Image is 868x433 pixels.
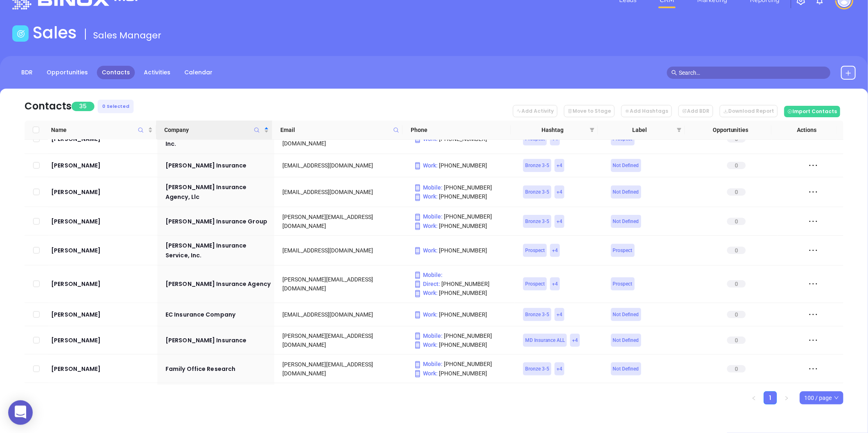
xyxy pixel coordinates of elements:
p: [PHONE_NUMBER] [414,246,512,255]
p: [PHONE_NUMBER] [414,161,512,170]
li: Next Page [780,391,793,404]
div: [PERSON_NAME][EMAIL_ADDRESS][DOMAIN_NAME] [282,275,402,293]
a: Contacts [97,66,135,79]
span: Work : [414,162,438,169]
div: [EMAIL_ADDRESS][DOMAIN_NAME] [282,246,402,255]
span: Label [606,125,673,134]
span: Bronze 3-5 [525,161,549,170]
span: Bronze 3-5 [525,310,549,319]
span: Not Defined [613,161,639,170]
div: [EMAIL_ADDRESS][DOMAIN_NAME] [282,161,402,170]
span: Work : [414,193,438,200]
span: Work : [414,311,438,318]
div: [PERSON_NAME] [51,279,154,289]
div: [EMAIL_ADDRESS][DOMAIN_NAME] [282,187,402,196]
span: Not Defined [613,217,639,226]
span: + 4 [557,217,562,226]
a: Opportunities [42,66,93,79]
span: Bronze 3-5 [525,187,549,196]
span: Work : [414,247,438,254]
div: [PERSON_NAME] Insurance Service, Inc. [166,241,271,260]
button: right [780,391,793,404]
span: MD Insurance ALL [525,336,565,345]
button: Import Contacts [784,106,840,117]
span: Sales Manager [93,29,161,42]
span: 0 [727,162,746,169]
div: [PERSON_NAME] Insurance [166,335,271,345]
a: [PERSON_NAME] [51,187,154,197]
a: Activities [139,66,175,79]
span: Not Defined [613,187,639,196]
div: [PERSON_NAME] Insurance Agency, Llc [166,182,271,202]
span: Not Defined [613,364,639,373]
li: 1 [764,391,777,404]
input: Search… [679,68,826,77]
p: [PHONE_NUMBER] [414,340,512,349]
span: Mobile : [414,361,443,367]
span: Not Defined [613,310,639,319]
th: Phone [403,121,511,140]
span: Prospect [525,279,545,288]
p: [PHONE_NUMBER] [414,359,512,368]
a: EC Insurance Company [166,310,271,319]
th: Actions [772,121,837,140]
span: 0 [727,365,746,373]
span: Company [164,125,262,134]
a: Family Office Research [166,364,271,374]
span: Mobile : [414,333,443,339]
span: Email [280,125,390,134]
span: + 4 [552,279,558,288]
span: filter [677,127,682,132]
th: Name [48,121,157,140]
p: [PHONE_NUMBER] [414,221,512,230]
span: right [784,396,789,401]
span: Work : [414,223,438,229]
h1: Sales [33,23,77,42]
div: [PERSON_NAME] [51,335,154,345]
p: [PHONE_NUMBER] [414,310,512,319]
div: Page Size [800,391,843,404]
span: Direct : [414,281,440,287]
span: filter [675,124,683,136]
a: BDR [16,66,38,79]
span: Bronze 3-5 [525,217,549,226]
span: 0 [727,311,746,318]
div: Contacts [25,99,72,114]
div: [PERSON_NAME] [51,246,154,255]
span: Mobile : [414,272,443,278]
span: Work : [414,341,438,348]
span: + 4 [552,246,558,255]
span: Prospect [613,279,633,288]
span: 0 [727,218,746,225]
div: [PERSON_NAME] [51,310,154,319]
span: Mobile : [414,213,443,220]
span: + 4 [557,310,562,319]
span: 0 [727,337,746,344]
p: [PHONE_NUMBER] [414,183,512,192]
div: [PERSON_NAME][EMAIL_ADDRESS][DOMAIN_NAME] [282,212,402,230]
span: 35 [72,102,94,111]
span: Name [51,125,147,134]
span: search [671,70,677,76]
span: Bronze 3-5 [525,364,549,373]
p: [PHONE_NUMBER] [414,331,512,340]
span: left [752,396,756,401]
a: [PERSON_NAME] [51,161,154,170]
a: [PERSON_NAME] Insurance Group [166,216,271,226]
div: 0 Selected [98,100,134,113]
div: [PERSON_NAME][EMAIL_ADDRESS][DOMAIN_NAME] [282,331,402,349]
a: [PERSON_NAME] [51,216,154,226]
a: [PERSON_NAME] Insurance Agency [166,279,271,289]
a: 1 [764,392,776,404]
p: [PHONE_NUMBER] [414,288,512,297]
span: 0 [727,247,746,254]
span: + 4 [557,364,562,373]
span: 0 [727,280,746,288]
div: [PERSON_NAME][EMAIL_ADDRESS][DOMAIN_NAME] [282,360,402,378]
